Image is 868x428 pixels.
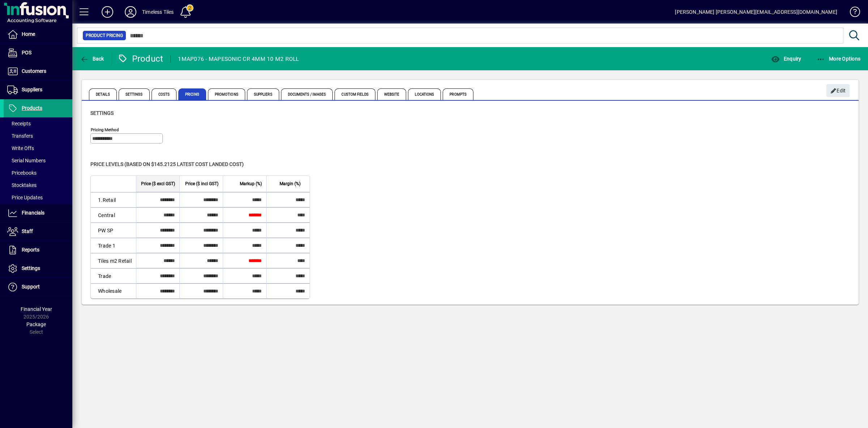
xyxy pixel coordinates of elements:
span: More Options [817,56,861,62]
a: Price Updates [4,191,72,204]
span: Pricing [178,88,206,100]
span: Home [22,31,35,37]
span: Locations [408,88,441,100]
span: Back [80,56,104,62]
span: Suppliers [247,88,279,100]
span: Reports [22,247,39,253]
app-page-header-button: Back [72,52,112,65]
button: Profile [119,5,142,18]
span: Settings [22,265,40,271]
span: Level [98,180,108,188]
td: Wholesale [91,283,136,298]
span: Suppliers [22,87,42,92]
span: Custom Fields [335,88,375,100]
a: Home [4,25,72,43]
span: Price levels (based on $145.2125 Latest cost landed cost) [90,161,244,167]
span: Write Offs [7,145,34,151]
a: Transfers [4,130,72,142]
a: Stocktakes [4,179,72,191]
span: Product Pricing [86,32,123,39]
div: Product [118,53,163,65]
a: Serial Numbers [4,154,72,167]
a: Reports [4,241,72,259]
td: Central [91,207,136,223]
td: PW SP [91,223,136,238]
span: Serial Numbers [7,158,46,163]
span: Settings [90,110,114,116]
span: Edit [830,85,846,97]
button: Enquiry [769,52,803,65]
a: POS [4,44,72,62]
span: Settings [119,88,150,100]
span: Transfers [7,133,33,139]
span: Price ($ incl GST) [185,180,218,188]
a: Receipts [4,117,72,130]
a: Suppliers [4,81,72,99]
span: Documents / Images [281,88,333,100]
span: Pricebooks [7,170,37,176]
span: Costs [152,88,177,100]
a: Knowledge Base [844,1,859,25]
span: Enquiry [771,56,801,62]
mat-label: Pricing method [91,127,119,132]
button: More Options [815,52,863,65]
a: Write Offs [4,142,72,154]
a: Pricebooks [4,167,72,179]
button: Back [78,52,106,65]
span: Receipts [7,121,31,126]
span: Promotions [208,88,245,100]
button: Edit [826,84,850,97]
span: Financial Year [21,306,52,312]
span: Products [22,105,42,111]
a: Settings [4,259,72,278]
span: Customers [22,68,46,74]
span: Prompts [443,88,473,100]
span: Price ($ excl GST) [141,180,175,188]
button: Add [96,5,119,18]
span: Support [22,284,40,290]
span: Price Updates [7,195,43,200]
td: Trade 1 [91,238,136,253]
a: Financials [4,204,72,222]
span: POS [22,50,31,55]
span: Website [377,88,407,100]
a: Staff [4,223,72,241]
div: 1MAP076 - MAPESONIC CR 4MM 10 M2 ROLL [178,53,299,65]
span: Financials [22,210,44,216]
td: Trade [91,268,136,283]
a: Support [4,278,72,296]
span: Staff [22,228,33,234]
span: Stocktakes [7,182,37,188]
span: Markup (%) [240,180,262,188]
td: 1.Retail [91,192,136,207]
div: Timeless Tiles [142,6,174,18]
span: Margin (%) [280,180,301,188]
span: Details [89,88,117,100]
div: [PERSON_NAME] [PERSON_NAME][EMAIL_ADDRESS][DOMAIN_NAME] [675,6,837,18]
span: Package [26,321,46,327]
a: Customers [4,62,72,80]
td: Tiles m2 Retail [91,253,136,268]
